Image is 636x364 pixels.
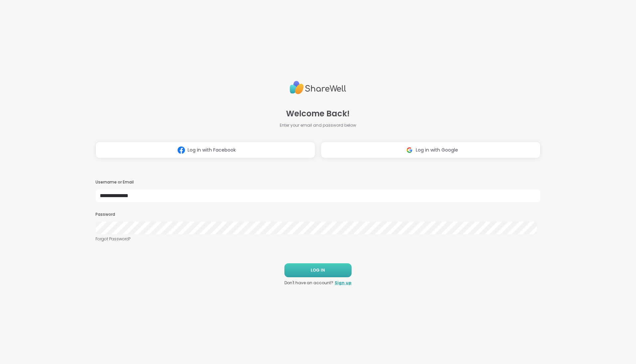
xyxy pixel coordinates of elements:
button: LOG IN [284,263,352,277]
span: LOG IN [311,267,325,273]
h3: Username or Email [95,180,541,185]
h3: Password [95,212,541,217]
a: Sign up [335,280,352,286]
span: Log in with Facebook [188,147,236,154]
img: ShareWell Logo [290,78,346,97]
img: ShareWell Logomark [175,144,188,156]
img: ShareWell Logomark [403,144,416,156]
span: Log in with Google [416,147,458,154]
span: Don't have an account? [284,280,333,286]
span: Welcome Back! [286,108,350,120]
span: Enter your email and password below [280,122,356,128]
button: Log in with Google [321,142,541,158]
a: Forgot Password? [95,236,541,242]
button: Log in with Facebook [95,142,315,158]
